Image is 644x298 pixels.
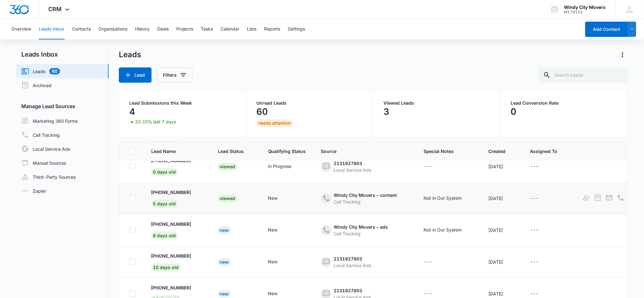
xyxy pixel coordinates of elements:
[424,258,432,266] div: ---
[21,188,46,194] a: Zapier
[489,163,515,170] div: [DATE]
[334,167,371,173] div: Local Service Ads
[334,262,371,269] div: Local Service Ads
[288,19,305,39] button: Settings
[21,117,78,125] a: Marketing 360 Forms
[218,148,244,155] span: Lead Status
[10,16,90,38] p: You can now set up manual and third-party lead sources, right from the Leads Inbox.
[424,163,432,170] div: ---
[151,221,191,227] p: [PHONE_NUMBER]
[218,164,237,169] a: Viewed
[151,232,178,239] span: 8 days old
[21,159,66,167] a: Manual Sources
[21,81,51,89] a: Archived
[151,157,203,176] div: - - Select to Edit Field
[157,19,169,39] button: Deals
[151,148,193,155] span: Lead Name
[424,290,432,298] div: ---
[564,5,606,10] div: account name
[256,107,268,117] p: 60
[247,19,256,39] button: Lists
[119,50,141,59] h1: Leads
[218,258,231,266] div: New
[511,107,516,117] p: 0
[151,284,191,291] p: [PHONE_NUMBER]
[424,226,473,234] div: - - Select to Edit Field
[49,6,62,12] span: CRM
[268,163,303,170] div: - - Select to Edit Field
[334,160,371,167] div: 2131927803
[151,189,191,206] a: [PHONE_NUMBER]5 days old
[218,195,237,202] div: Viewed
[268,195,289,202] div: - - Select to Edit Field
[151,253,191,259] p: [PHONE_NUMBER]
[218,290,231,298] div: New
[383,107,389,117] p: 3
[21,145,70,153] a: Local Service Ads
[530,195,539,202] div: ---
[129,101,236,105] p: Lead Submissions this Week
[424,290,444,298] div: - - Select to Edit Field
[530,226,550,234] div: - - Select to Edit Field
[511,101,617,105] p: Lead Conversion Rate
[268,163,292,170] div: In Progress
[530,290,539,298] div: ---
[151,253,191,270] a: [PHONE_NUMBER]10 days old
[268,148,306,155] span: Qualifying Status
[218,291,231,296] a: New
[424,163,444,170] div: - - Select to Edit Field
[530,258,550,266] div: - - Select to Edit Field
[119,67,152,83] button: Lead
[564,10,606,14] div: account id
[334,192,397,198] div: Windy City Movers – content
[135,120,176,124] p: 33.33% last 7 days
[21,131,60,139] a: Call Tracking
[268,195,278,201] div: New
[21,67,60,75] a: Leads60
[268,258,278,265] div: New
[135,19,150,39] button: History
[618,50,628,60] button: Actions
[218,227,231,233] a: New
[268,290,278,297] div: New
[593,193,602,202] button: Archive
[268,226,289,234] div: - - Select to Edit Field
[424,148,473,155] span: Special Notes
[268,226,278,233] div: New
[585,22,628,37] button: Add Contact
[21,173,76,181] a: Third-Party Sources
[424,195,473,202] div: - - Select to Edit Field
[151,200,178,208] span: 5 days old
[424,226,462,233] div: Not in Our System
[218,226,231,234] div: New
[10,42,13,46] span: ⊘
[151,221,203,239] div: - - Select to Edit Field
[334,230,388,237] div: Call Tracking
[72,19,91,39] button: Contacts
[489,148,506,155] span: Created
[39,19,64,39] button: Leads Inbox
[10,5,90,13] h3: Set up more lead sources
[530,148,558,155] span: Assigned To
[256,101,363,105] p: Unread Leads
[16,50,109,59] h2: Leads Inbox
[530,163,539,170] div: ---
[538,67,628,83] input: Search Leads
[218,163,237,170] div: Viewed
[268,290,289,298] div: - - Select to Edit Field
[489,259,515,265] div: [DATE]
[530,290,550,298] div: - - Select to Edit Field
[151,221,191,238] a: [PHONE_NUMBER]8 days old
[98,19,127,39] button: Organizations
[321,148,399,155] span: Source
[424,258,444,266] div: - - Select to Edit Field
[321,160,383,173] div: - - Select to Edit Field
[334,224,388,230] div: Windy City Movers – ads
[424,195,462,201] div: Not in Our System
[582,193,591,202] button: Add as Contact
[129,107,135,117] p: 4
[489,227,515,233] div: [DATE]
[176,19,193,39] button: Projects
[151,157,191,175] a: [PHONE_NUMBER]0 days old
[151,253,203,271] div: - - Select to Edit Field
